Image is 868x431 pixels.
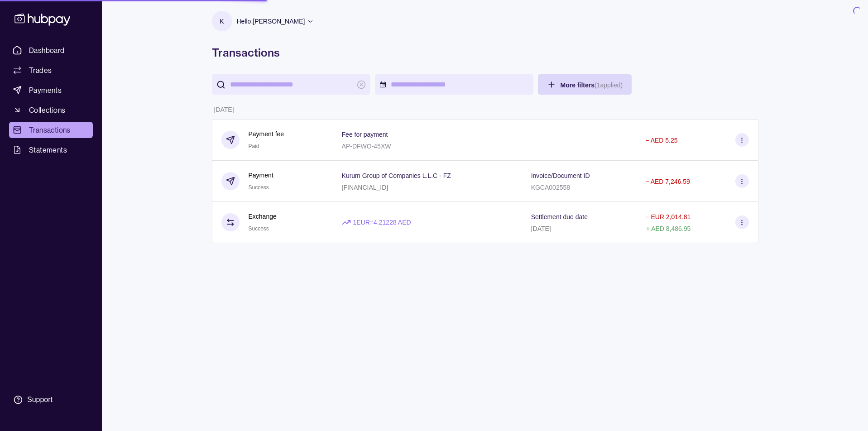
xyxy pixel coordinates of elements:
[29,105,65,115] span: Collections
[9,142,93,158] a: Statements
[9,42,93,58] a: Dashboard
[249,225,269,232] span: Success
[249,211,277,221] p: Exchange
[9,62,93,78] a: Trades
[595,81,623,89] p: ( 1 applied)
[645,137,677,144] p: − AED 5.25
[214,106,234,113] p: [DATE]
[29,45,65,56] span: Dashboard
[353,217,411,227] p: 1 EUR = 4.21228 AED
[29,65,52,76] span: Trades
[9,82,93,98] a: Payments
[29,144,67,155] span: Statements
[342,184,388,191] p: [FINANCIAL_ID]
[230,74,352,95] input: search
[9,390,93,409] a: Support
[531,225,551,232] p: [DATE]
[27,395,53,405] div: Support
[342,143,391,150] p: AP-DFWO-45XW
[237,16,305,26] p: Hello, [PERSON_NAME]
[342,131,388,138] p: Fee for payment
[645,213,691,220] p: − EUR 2,014.81
[342,172,451,179] p: Kurum Group of Companies L.L.C - FZ
[531,213,588,220] p: Settlement due date
[29,125,71,135] span: Transactions
[249,184,269,191] span: Success
[9,122,93,138] a: Transactions
[249,143,259,149] span: Paid
[9,102,93,118] a: Collections
[538,74,632,95] button: More filters(1applied)
[249,129,284,139] p: Payment fee
[212,45,758,60] h1: Transactions
[531,172,590,179] p: Invoice/Document ID
[531,184,570,191] p: KGCA002558
[645,178,690,185] p: − AED 7,246.59
[220,16,224,26] p: K
[29,85,62,96] span: Payments
[249,170,273,180] p: Payment
[561,81,623,89] span: More filters
[646,225,691,232] p: + AED 8,486.95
